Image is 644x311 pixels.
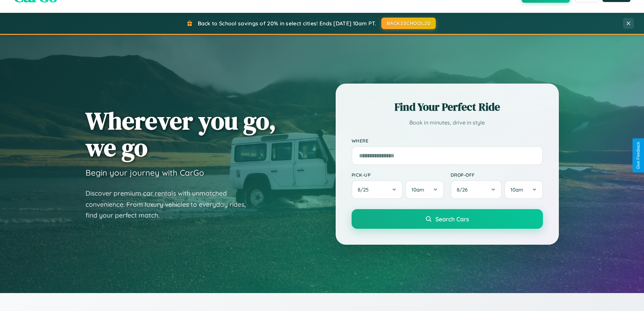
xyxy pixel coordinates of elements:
p: Book in minutes, drive in style [352,118,543,128]
button: 8/25 [352,180,403,199]
div: Give Feedback [636,142,641,169]
span: Search Cars [435,215,469,223]
h3: Begin your journey with CarGo [86,168,204,178]
h2: Find Your Perfect Ride [352,99,543,114]
p: Discover premium car rentals with unmatched convenience. From luxury vehicles to everyday rides, ... [86,188,255,221]
button: 10am [504,180,543,199]
span: Back to School savings of 20% in select cities! Ends [DATE] 10am PT. [198,20,376,27]
label: Where [352,138,543,143]
span: 8 / 25 [358,186,372,193]
span: 10am [411,186,424,193]
span: 10am [510,186,523,193]
span: 8 / 26 [457,186,471,193]
button: BACK2SCHOOL20 [381,18,436,29]
label: Drop-off [451,172,543,178]
h1: Wherever you go, we go [86,107,276,161]
button: 10am [405,180,444,199]
label: Pick-up [352,172,444,178]
button: 8/26 [451,180,502,199]
button: Search Cars [352,209,543,229]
